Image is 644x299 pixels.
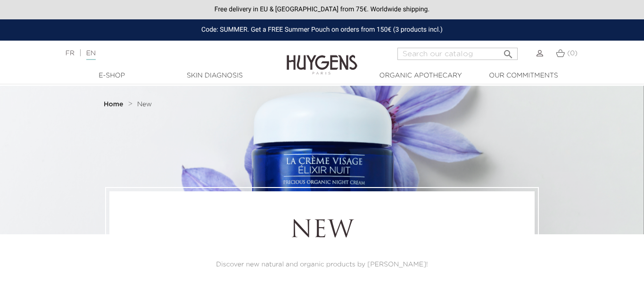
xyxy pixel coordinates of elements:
[135,217,509,246] h1: New
[167,71,262,81] a: Skin Diagnosis
[373,71,468,81] a: Organic Apothecary
[61,48,261,59] div: |
[397,48,518,60] input: Search
[137,101,152,108] a: New
[86,50,96,60] a: EN
[500,45,517,58] button: 
[104,101,124,108] strong: Home
[66,50,74,57] a: FR
[503,46,514,57] i: 
[567,50,578,57] span: (0)
[135,260,509,270] p: Discover new natural and organic products by [PERSON_NAME]!
[104,101,125,108] a: Home
[476,71,570,81] a: Our commitments
[65,71,159,81] a: E-Shop
[287,40,357,76] img: Huygens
